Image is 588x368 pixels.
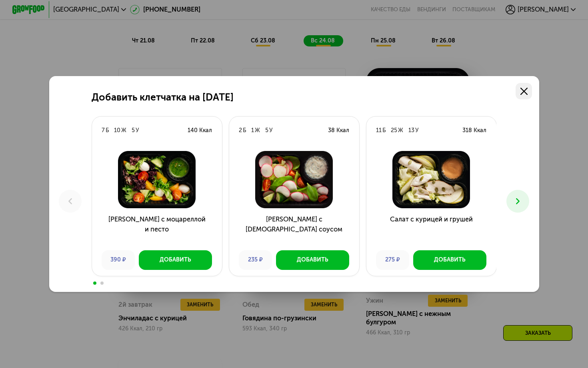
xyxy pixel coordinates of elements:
div: Добавить [297,256,328,264]
div: Добавить [160,256,191,264]
div: 5 [132,127,135,135]
div: 38 Ккал [328,127,349,135]
div: 10 [114,127,120,135]
button: Добавить [276,250,349,270]
div: Добавить [434,256,466,264]
h3: [PERSON_NAME] с моцареллой и песто [92,215,222,244]
div: 7 [102,127,105,135]
div: У [269,127,273,135]
div: 13 [408,127,414,135]
div: 140 Ккал [188,127,212,135]
h3: [PERSON_NAME] с [DEMOGRAPHIC_DATA] соусом [229,215,359,244]
div: 2 [239,127,242,135]
div: Ж [121,127,126,135]
img: Салат с курицей и грушей [373,151,490,208]
div: Ж [255,127,260,135]
h2: Добавить клетчатка на [DATE] [92,92,234,103]
div: У [415,127,419,135]
button: Добавить [413,250,486,270]
div: Ж [398,127,403,135]
div: 5 [265,127,268,135]
h3: Салат с курицей и грушей [366,215,496,244]
div: 390 ₽ [102,250,135,270]
div: 275 ₽ [376,250,409,270]
button: Добавить [139,250,212,270]
div: Б [243,127,246,135]
div: Б [382,127,386,135]
div: 1 [251,127,254,135]
div: У [136,127,139,135]
div: 318 Ккал [462,127,486,135]
div: Б [106,127,109,135]
div: 11 [376,127,382,135]
div: 25 [391,127,397,135]
img: Салат с моцареллой и песто [98,151,215,208]
div: 235 ₽ [239,250,272,270]
img: Салат с греческим соусом [236,151,352,208]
